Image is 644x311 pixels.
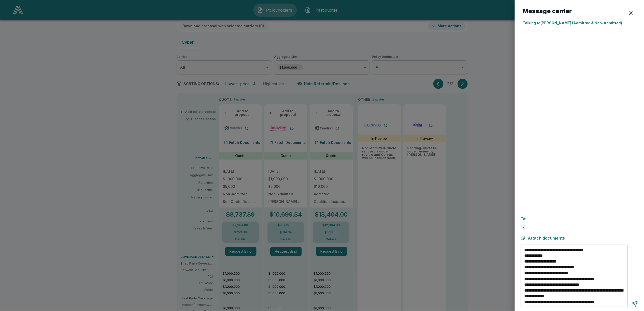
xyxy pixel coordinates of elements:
h6: Message center [523,8,572,14]
p: Talking to [PERSON_NAME] (Admitted & Non-Admitted) [523,20,636,25]
span: Attach documents [528,236,565,241]
p: To: [521,216,638,221]
div: + [521,224,527,230]
div: + [521,225,526,230]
